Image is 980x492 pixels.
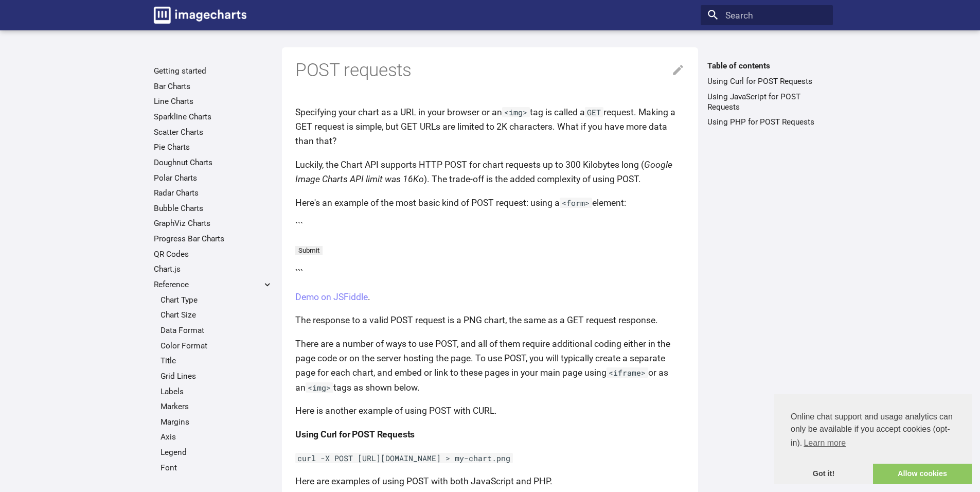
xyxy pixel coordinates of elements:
a: Markers [161,401,273,412]
p: The response to a valid POST request is a PNG chart, the same as a GET request response. [295,313,685,327]
a: Chart Type [161,295,273,305]
a: Font [161,463,273,473]
a: Scatter Charts [154,127,273,137]
a: Bubble Charts [154,203,273,214]
a: Grid Lines [161,371,273,381]
a: Pie Charts [154,142,273,152]
a: Doughnut Charts [154,157,273,168]
a: GraphViz Charts [154,218,273,229]
a: Bar Charts [154,81,273,92]
a: Margins [161,417,273,427]
a: Axis [161,432,273,442]
em: Google Image Charts API limit was 16Ko [295,160,672,184]
p: Here are examples of using POST with both JavaScript and PHP. [295,474,685,488]
input: Search [701,5,833,26]
a: Background [161,478,273,488]
a: Labels [161,386,273,397]
code: curl -X POST [URL][DOMAIN_NAME] > my-chart.png [295,453,513,463]
a: dismiss cookie message [774,464,873,484]
a: Demo on JSFiddle [295,292,368,302]
p: Here is another example of using POST with CURL. [295,403,685,418]
span: Online chat support and usage analytics can only be available if you accept cookies (opt-in). [791,411,955,451]
a: allow cookies [873,464,972,484]
a: Using Curl for POST Requests [707,76,826,86]
a: Chart Size [161,310,273,320]
input: Submit [295,246,323,255]
a: Getting started [154,66,273,76]
img: logo [154,7,246,24]
p: Here's an example of the most basic kind of POST request: using a element: [295,196,685,210]
a: Title [161,356,273,366]
a: Chart.js [154,264,273,274]
p: Luckily, the Chart API supports HTTP POST for chart requests up to 300 Kilobytes long ( ). The tr... [295,157,685,186]
a: QR Codes [154,249,273,259]
p: ``` [295,266,685,280]
a: Progress Bar Charts [154,234,273,244]
code: <iframe> [607,367,648,378]
a: Color Format [161,341,273,351]
div: cookieconsent [774,394,972,484]
label: Table of contents [701,61,833,71]
label: Reference [154,279,273,290]
a: Line Charts [154,96,273,107]
a: Using JavaScript for POST Requests [707,92,826,112]
h1: POST requests [295,59,685,82]
a: Legend [161,447,273,458]
h4: Using Curl for POST Requests [295,427,685,442]
code: <form> [560,198,592,208]
a: Image-Charts documentation [149,2,251,28]
a: Polar Charts [154,173,273,183]
p: ``` [295,219,685,233]
a: Data Format [161,325,273,336]
a: learn more about cookies [802,435,847,451]
p: . [295,290,685,304]
code: <img> [306,382,333,393]
p: Specifying your chart as a URL in your browser or an tag is called a request. Making a GET reques... [295,105,685,148]
code: GET [585,107,603,117]
a: Radar Charts [154,188,273,198]
code: <img> [502,107,530,117]
a: Sparkline Charts [154,112,273,122]
p: There are a number of ways to use POST, and all of them require additional coding either in the p... [295,337,685,395]
nav: Table of contents [701,61,833,127]
a: Using PHP for POST Requests [707,117,826,127]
